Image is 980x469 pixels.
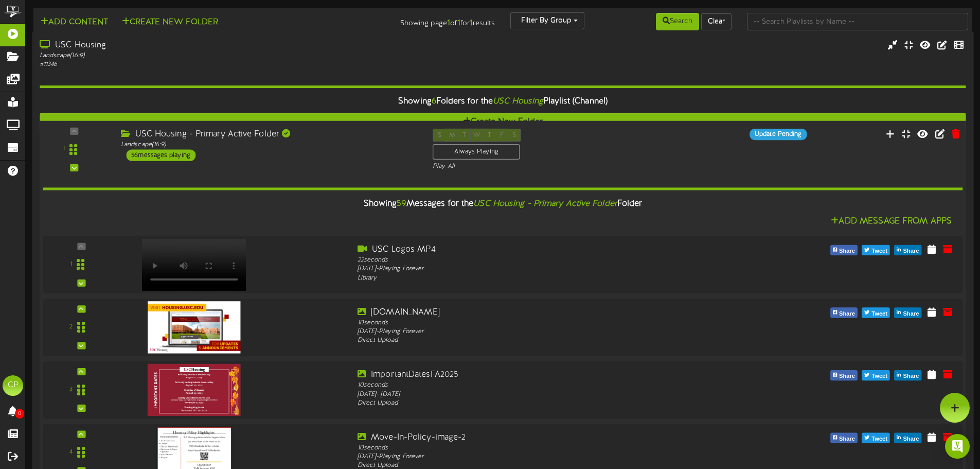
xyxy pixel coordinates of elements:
div: [DATE] - [DATE] [358,390,725,398]
div: Direct Upload [358,399,725,408]
button: Create New Folder [119,16,221,29]
img: f178b5d0-1b16-4a8b-8848-1ec877d34465.jpg [148,301,240,353]
div: Open Intercom Messenger [945,434,970,459]
span: Share [901,308,921,319]
button: Filter By Group [510,12,584,29]
div: USC Logos MP4 [358,244,725,256]
strong: 1 [447,19,450,28]
span: Share [837,246,857,257]
div: Direct Upload [358,336,725,345]
span: Share [837,433,857,445]
div: USC Housing - Primary Active Folder [121,129,417,141]
input: -- Search Playlists by Name -- [747,13,968,30]
div: Move-In-Policy-image-2 [358,431,725,443]
button: Share [830,433,858,443]
div: Library [358,273,725,282]
div: CP [3,375,23,396]
div: 22 seconds [358,256,725,265]
button: Add Message From Apps [828,215,955,228]
button: Share [894,245,921,255]
i: USC Housing [493,97,543,106]
span: Share [901,246,921,257]
div: Showing page of for results [345,12,503,29]
div: 10 seconds [358,443,725,452]
span: 59 [397,199,406,209]
button: Tweet [862,307,890,318]
button: Share [894,307,921,318]
div: [DATE] - Playing Forever [358,327,725,336]
button: Share [894,370,921,380]
div: 10 seconds [358,318,725,327]
span: Share [901,371,921,382]
div: Showing Folders for the Playlist (Channel) [32,91,973,113]
span: Share [901,433,921,445]
div: USC Housing [40,40,417,51]
div: [DATE] - Playing Forever [358,453,725,461]
button: Share [894,433,921,443]
span: 6 [432,97,436,106]
span: Share [837,371,857,382]
div: Showing Messages for the Folder [35,193,970,215]
span: Tweet [869,246,889,257]
div: Always Playing [433,144,520,160]
div: Update Pending [750,129,807,140]
div: [DATE] - Playing Forever [358,265,725,273]
div: [DOMAIN_NAME] [358,306,725,318]
button: Share [830,307,858,318]
div: Landscape ( 16:9 ) [40,51,417,60]
div: ImportantDatesFA2025 [358,369,725,381]
strong: 1 [470,19,473,28]
div: # 11346 [40,60,417,69]
button: Share [830,245,858,255]
span: Tweet [869,371,889,382]
button: Add Content [38,16,111,29]
div: 56 messages playing [126,149,195,161]
button: Tweet [862,370,890,380]
div: 10 seconds [358,381,725,390]
button: Create New Folder [40,113,966,132]
span: Tweet [869,308,889,319]
button: Tweet [862,245,890,255]
strong: 1 [457,19,460,28]
div: Play All [433,162,651,171]
span: 0 [15,409,24,419]
span: Tweet [869,433,889,445]
button: Tweet [862,433,890,443]
button: Share [830,370,858,380]
span: Share [837,308,857,319]
div: Landscape ( 16:9 ) [121,141,417,149]
button: Search [656,13,699,30]
i: USC Housing - Primary Active Folder [473,199,617,209]
button: Clear [701,13,732,30]
img: be6c3767-e068-41d9-b667-f3eb0086a26c.jpg [148,364,240,416]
